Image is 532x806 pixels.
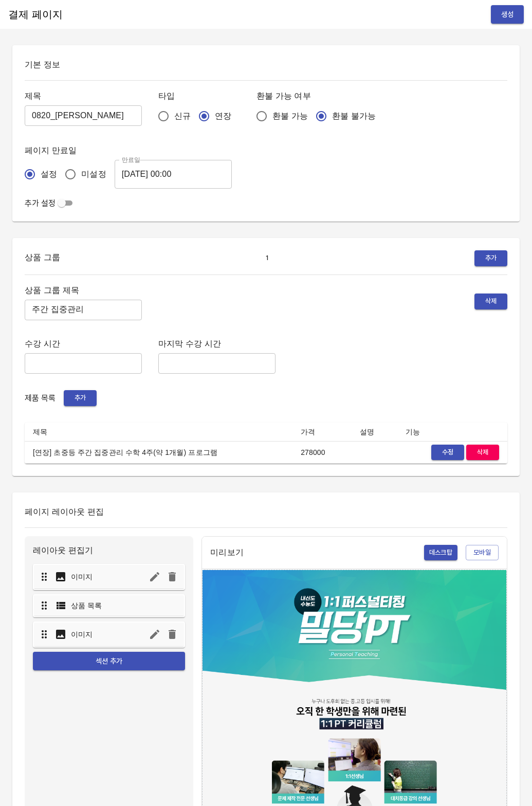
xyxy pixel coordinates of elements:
[352,423,397,442] th: 설명
[158,337,276,351] h6: 마지막 수강 시간
[25,441,292,464] td: [연장] 초중등 주간 집중관리 수학 4주(약 1개월) 프로그램
[466,445,499,461] button: 삭제
[33,652,185,671] button: 섹션 추가
[25,143,232,158] h6: 페이지 만료일
[471,447,494,459] span: 삭제
[436,447,459,459] span: 수정
[466,545,499,561] button: 모바일
[71,600,102,611] p: 상품 목록
[431,445,464,461] button: 수정
[471,547,493,559] span: 모바일
[25,423,292,442] th: 제목
[25,89,142,103] h6: 제목
[8,6,63,23] h6: 결제 페이지
[41,655,177,668] span: 섹션 추가
[210,547,244,559] p: 미리보기
[480,296,502,307] span: 삭제
[158,89,240,103] h6: 타입
[71,572,93,582] p: 이미지
[332,110,376,122] span: 환불 불가능
[33,544,185,557] p: 레이아웃 편집기
[292,441,351,464] td: 278000
[474,250,507,266] button: 추가
[25,198,56,208] span: 추가 설정
[41,168,57,180] span: 설정
[25,505,507,519] h6: 페이지 레이아웃 편집
[397,423,507,442] th: 기능
[256,89,384,103] h6: 환불 가능 여부
[25,337,142,351] h6: 수강 시간
[292,423,351,442] th: 가격
[424,545,458,561] button: 데스크탑
[25,250,60,266] h6: 상품 그룹
[499,8,516,21] span: 생성
[81,168,106,180] span: 미설정
[25,58,507,72] h6: 기본 정보
[69,392,91,404] span: 추가
[25,393,56,403] span: 제품 목록
[71,629,93,639] p: 이미지
[260,252,275,264] span: 1
[429,547,453,559] span: 데스크탑
[272,110,308,122] span: 환불 가능
[257,250,278,266] button: 1
[174,110,191,122] span: 신규
[215,110,231,122] span: 연장
[25,283,142,298] h6: 상품 그룹 제목
[474,294,507,309] button: 삭제
[491,5,524,24] button: 생성
[480,252,502,264] span: 추가
[64,390,97,406] button: 추가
